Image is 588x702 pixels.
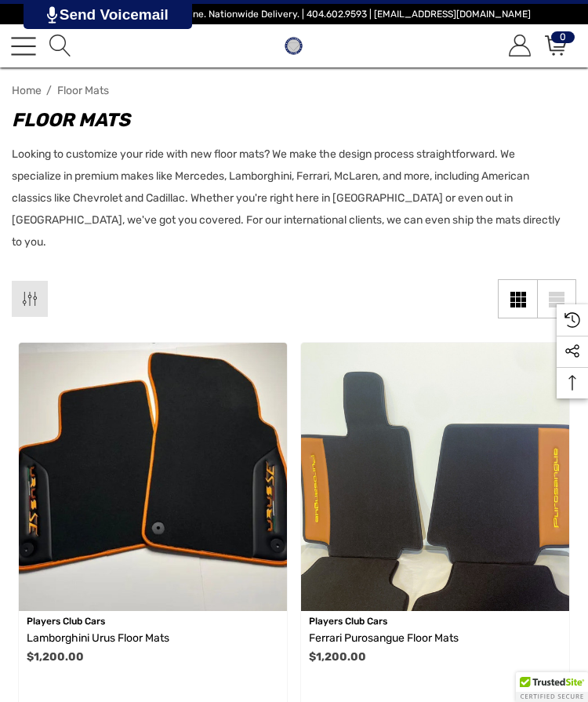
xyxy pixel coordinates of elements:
[57,84,132,97] a: Floor Mats
[57,84,109,97] span: Floor Mats
[27,650,84,664] span: $1,200.00
[27,629,279,648] a: Lamborghini Urus Floor Mats,$1,200.00
[551,31,575,43] span: 0
[557,375,588,391] svg: Top
[301,343,569,611] img: Ferrari Purosangue Floor Mats
[309,650,366,664] span: $1,200.00
[49,35,71,56] svg: Search
[12,84,42,97] a: Home
[545,35,567,56] svg: Review Your Cart
[281,33,307,59] img: Players Club | Cars For Sale
[309,629,561,648] a: Ferrari Purosangue Floor Mats,$1,200.00
[12,77,576,104] nav: Breadcrumb
[309,631,459,645] span: Ferrari Purosangue Floor Mats
[47,6,57,24] img: PjwhLS0gR2VuZXJhdG9yOiBHcmF2aXQuaW8gLS0+PHN2ZyB4bWxucz0iaHR0cDovL3d3dy53My5vcmcvMjAwMC9zdmciIHhtb...
[19,343,287,611] img: Lamborghini Urus Floor Mats For Sale
[498,279,537,318] a: Grid View
[564,344,580,359] svg: Social Media
[11,45,36,46] span: Toggle menu
[564,312,580,328] svg: Recently Viewed
[12,106,561,134] h1: Floor Mats
[537,279,576,318] a: List View
[301,343,569,611] a: Ferrari Purosangue Floor Mats,$1,200.00
[543,35,567,56] a: Cart with 0 items
[509,35,531,56] svg: Account
[12,144,561,253] p: Looking to customize your ride with new floor mats? We make the design process straightforward. W...
[19,343,287,611] a: Lamborghini Urus Floor Mats,$1,200.00
[506,35,531,56] a: Sign in
[27,631,169,645] span: Lamborghini Urus Floor Mats
[57,9,531,20] span: Vehicle Marketplace. Shop Online. Nationwide Delivery. | 404.602.9593 | [EMAIL_ADDRESS][DOMAIN_NAME]
[27,611,279,631] p: Players Club Cars
[516,672,588,702] div: TrustedSite Certified
[309,611,561,631] p: Players Club Cars
[47,35,71,56] a: Search
[11,34,36,59] a: Toggle menu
